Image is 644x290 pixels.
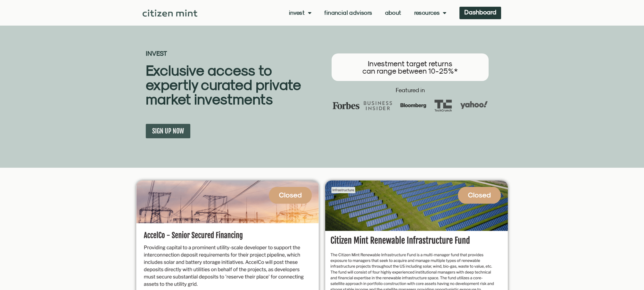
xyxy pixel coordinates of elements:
a: Dashboard [459,7,501,19]
img: Citizen Mint [143,10,197,17]
h2: INVEST [146,50,322,57]
a: SIGN UP NOW [146,124,190,138]
b: Exclusive access to expertly curated private market investments [146,62,301,108]
a: Financial Advisors [324,10,372,16]
a: About [385,10,401,16]
h2: Featured in [325,87,495,93]
h3: Investment target returns can range between 10-25%* [338,60,482,75]
span: SIGN UP NOW [152,127,184,135]
a: Invest [289,10,312,16]
nav: Menu [289,10,447,16]
a: Resources [414,10,447,16]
